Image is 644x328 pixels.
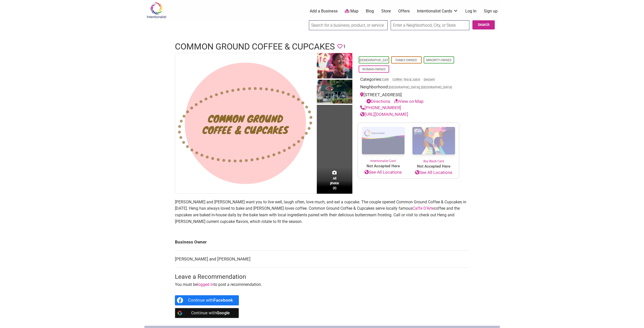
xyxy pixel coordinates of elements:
a: Coffee, Tea & Juice [392,78,420,81]
span: [GEOGRAPHIC_DATA], [GEOGRAPHIC_DATA] [389,86,452,89]
a: logged in [197,282,214,287]
img: Intentionalist Card [358,123,408,159]
img: Buy Black Card [408,123,459,159]
img: Intentionalist [144,2,169,19]
a: Dessert [424,78,435,81]
a: Buy Black Card [408,123,459,163]
img: Common Ground Coffee & Cupcakes [317,80,352,105]
a: Cafe [382,78,389,81]
a: Family-Owned [395,58,417,62]
a: Blog [366,8,374,14]
a: View on Map [394,99,424,104]
div: Continue with [188,295,233,305]
a: Woman-Owned [362,68,386,71]
div: Continue with [188,308,233,318]
td: Business Owner [175,234,469,251]
img: Common Ground Coffee & Cupcakes [175,53,316,193]
a: Directions [367,99,390,104]
b: Google [217,310,230,315]
a: See All Locations [358,169,408,176]
a: See All Locations [408,169,459,176]
a: Caffe D’Arte [412,206,434,211]
div: [STREET_ADDRESS] [360,92,457,105]
a: [DEMOGRAPHIC_DATA]-Owned [359,58,388,69]
span: Not Accepted Here [358,163,408,169]
input: Enter a Neighborhood, City, or State [391,20,469,30]
h3: Leave a Recommendation [175,273,469,281]
a: [URL][DOMAIN_NAME] [360,112,408,117]
span: All photos (3) [330,176,339,190]
a: Map [345,8,358,14]
a: Add a Business [310,8,338,14]
a: Continue with <b>Facebook</b> [175,295,239,305]
a: Continue with <b>Google</b> [175,308,239,318]
b: Facebook [213,298,233,302]
a: Offers [398,8,410,14]
span: Not Accepted Here [408,163,459,169]
h1: Common Ground Coffee & Cupcakes [175,41,335,53]
p: You must be to post a recommendation. [175,281,469,288]
div: Categories: [360,76,457,84]
a: Minority-Owned [426,58,452,62]
a: Intentionalist Cards [417,8,458,14]
a: Sign up [484,8,498,14]
div: Neighborhood: [360,84,457,92]
a: [PHONE_NUMBER] [360,105,401,110]
a: Store [381,8,391,14]
p: [PERSON_NAME] and [PERSON_NAME] want you to live well, laugh often, love much, and eat a cupcake.... [175,199,469,225]
button: Search [472,20,495,29]
a: Log In [465,8,476,14]
img: Common Ground Coffee & Cupcakes [317,53,352,80]
input: Search for a business, product, or service [309,20,388,30]
span: 1 [343,43,346,51]
td: [PERSON_NAME] and [PERSON_NAME] [175,251,469,268]
a: Intentionalist Card [358,123,408,163]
